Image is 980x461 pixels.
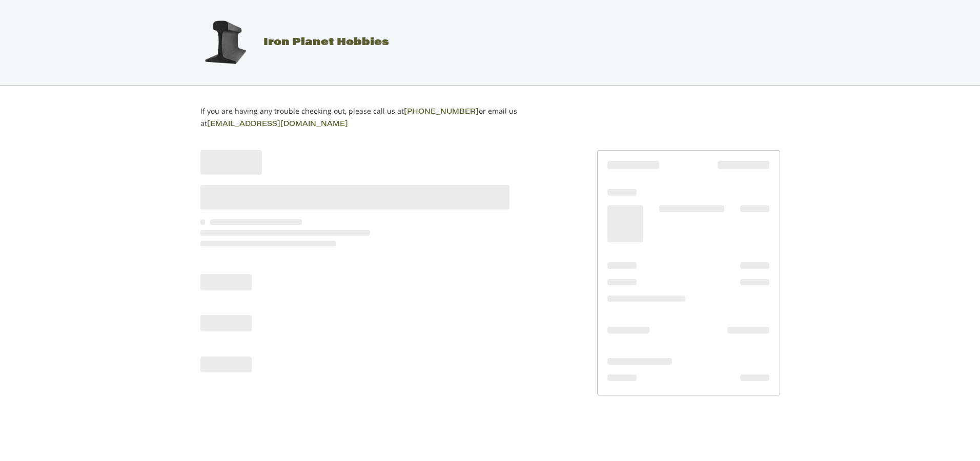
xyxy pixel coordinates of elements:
[263,37,389,48] span: Iron Planet Hobbies
[199,17,251,68] img: Iron Planet Hobbies
[207,121,348,128] a: [EMAIL_ADDRESS][DOMAIN_NAME]
[189,37,389,48] a: Iron Planet Hobbies
[404,109,479,116] a: [PHONE_NUMBER]
[200,106,549,130] p: If you are having any trouble checking out, please call us at or email us at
